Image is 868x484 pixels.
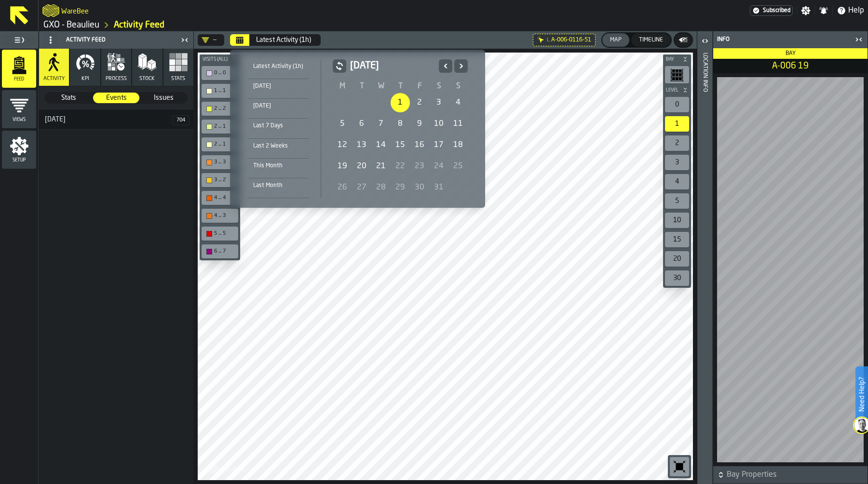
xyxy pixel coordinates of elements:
div: 6 [352,114,371,134]
div: 25 [448,157,468,176]
div: [DATE] [247,81,309,92]
div: Thursday 8 May 2025 [391,114,410,134]
div: Friday 2 May 2025 [410,93,429,112]
div: Wednesday 7 May 2025 [371,114,391,134]
div: 29 [391,178,410,197]
div: 26 [333,178,352,197]
div: Sunday 18 May 2025 [448,135,468,155]
div: Wednesday 14 May 2025 [371,135,391,155]
div: Friday 30 May 2025 [410,178,429,197]
button: button- [333,59,346,73]
div: 27 [352,178,371,197]
div: Last Month [247,180,309,191]
div: 20 [352,157,371,176]
label: Need Help? [856,367,867,421]
div: 24 [429,157,448,176]
div: Friday 23 May 2025 [410,157,429,176]
th: T [391,81,410,92]
div: 30 [410,178,429,197]
div: 15 [391,135,410,155]
div: 11 [448,114,468,134]
div: Monday 19 May 2025 [333,157,352,176]
th: T [352,81,371,92]
button: Previous [439,59,452,73]
div: Sunday 4 May 2025 [448,93,468,112]
div: 10 [429,114,448,134]
div: Thursday 1 May 2025 selected [391,93,410,112]
div: 17 [429,135,448,155]
div: Last 7 Days [247,121,309,131]
div: Saturday 3 May 2025 [429,93,448,112]
div: Wednesday 21 May 2025, Last available date [371,157,391,176]
div: Saturday 31 May 2025 [429,178,448,197]
th: S [448,81,468,92]
th: W [371,81,391,92]
div: Monday 12 May 2025 [333,135,352,155]
div: This Month [247,161,309,171]
div: Sunday 11 May 2025 [448,114,468,134]
div: 18 [448,135,468,155]
div: 22 [391,157,410,176]
div: Tuesday 27 May 2025 [352,178,371,197]
div: 14 [371,135,391,155]
th: F [410,81,429,92]
div: Last 2 Weeks [247,141,309,151]
div: 1 [391,93,410,112]
th: M [333,81,352,92]
div: 4 [448,93,468,112]
div: 8 [391,114,410,134]
th: S [429,81,448,92]
div: 13 [352,135,371,155]
div: Saturday 24 May 2025 [429,157,448,176]
div: 21 [371,157,391,176]
div: Thursday 22 May 2025 [391,157,410,176]
div: 31 [429,178,448,197]
div: Monday 5 May 2025 [333,114,352,134]
div: 3 [429,93,448,112]
div: 2 [410,93,429,112]
div: Thursday 29 May 2025 [391,178,410,197]
div: Saturday 10 May 2025 [429,114,448,134]
div: Friday 9 May 2025 [410,114,429,134]
div: Wednesday 28 May 2025 [371,178,391,197]
div: [DATE] [247,101,309,111]
table: May 2025 [333,81,468,198]
div: 5 [333,114,352,134]
div: Latest Activity (1h) [247,61,309,72]
div: Friday 16 May 2025 [410,135,429,155]
h2: [DATE] [350,59,435,73]
div: 12 [333,135,352,155]
div: Tuesday 20 May 2025 [352,157,371,176]
div: 16 [410,135,429,155]
div: 28 [371,178,391,197]
div: Saturday 17 May 2025 [429,135,448,155]
button: Next [454,59,468,73]
div: Select date range Select date range [238,57,477,200]
div: Sunday 25 May 2025 [448,157,468,176]
div: 7 [371,114,391,134]
div: Tuesday 6 May 2025 [352,114,371,134]
div: Thursday 15 May 2025 [391,135,410,155]
div: 23 [410,157,429,176]
div: Monday 26 May 2025 [333,178,352,197]
div: May 2025 [333,59,468,198]
div: 9 [410,114,429,134]
div: Tuesday 13 May 2025 [352,135,371,155]
div: 19 [333,157,352,176]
